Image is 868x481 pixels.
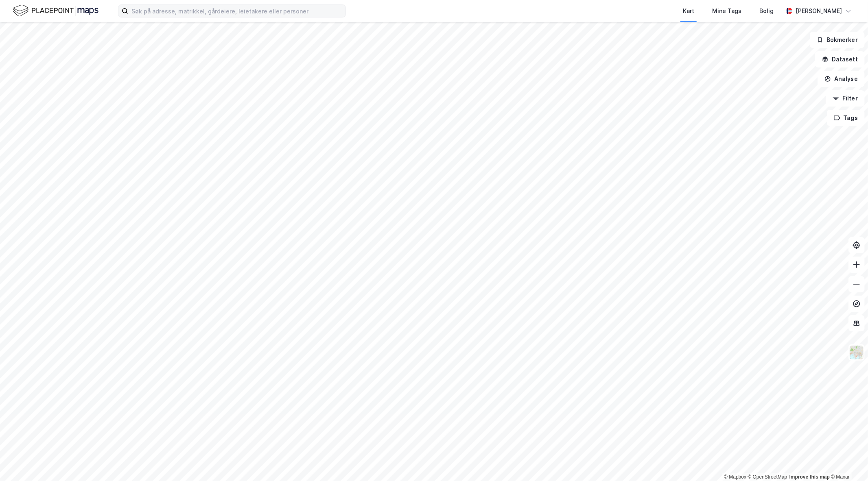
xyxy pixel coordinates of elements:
[759,6,774,16] div: Bolig
[13,4,98,18] img: logo.f888ab2527a4732fd821a326f86c7f29.svg
[827,442,868,481] iframe: Chat Widget
[827,442,868,481] div: Kontrollprogram for chat
[712,6,741,16] div: Mine Tags
[128,5,345,17] input: Søk på adresse, matrikkel, gårdeiere, leietakere eller personer
[796,6,842,16] div: [PERSON_NAME]
[683,6,694,16] div: Kart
